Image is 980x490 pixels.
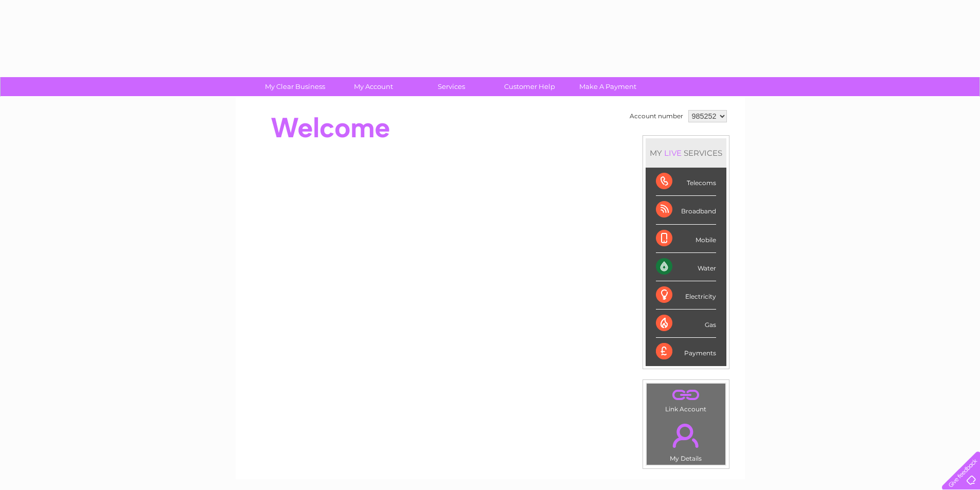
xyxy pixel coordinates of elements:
a: My Account [331,77,416,96]
td: My Details [646,415,726,465]
a: . [649,418,723,453]
a: Customer Help [487,77,572,96]
div: MY SERVICES [646,138,726,168]
div: Payments [656,338,716,366]
a: . [649,386,723,404]
div: Electricity [656,281,716,310]
td: Account number [627,107,686,125]
td: Link Account [646,383,726,415]
div: LIVE [662,148,684,158]
div: Gas [656,310,716,338]
div: Broadband [656,196,716,224]
a: Services [409,77,494,96]
div: Water [656,253,716,281]
a: Make A Payment [565,77,650,96]
div: Mobile [656,225,716,253]
a: My Clear Business [253,77,337,96]
div: Telecoms [656,168,716,196]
